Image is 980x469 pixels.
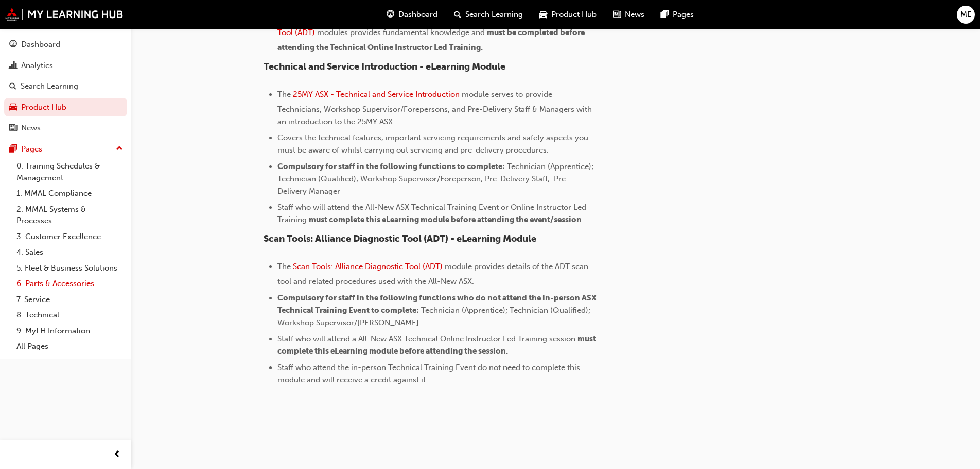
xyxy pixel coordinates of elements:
a: 3. Customer Excellence [12,229,127,245]
span: Dashboard [398,9,437,21]
span: Technical and Service Introduction - eLearning Module [264,61,505,72]
span: Search Learning [465,9,523,21]
a: 7. Service [12,292,127,308]
a: 1. MMAL Compliance [12,186,127,202]
div: Search Learning [21,80,78,92]
button: Pages [4,140,127,159]
div: Pages [21,143,42,155]
span: prev-icon [113,448,121,461]
a: 25MY ASX - Technical and Service Introduction [293,90,460,99]
span: Staff who attend the in-person Technical Training Event do not need to complete this module and w... [277,363,582,384]
a: 4. Sales [12,244,127,260]
a: news-iconNews [605,4,653,25]
span: Staff who will attend a All-New ASX Technical Online Instructor Led Training session [277,334,575,343]
span: Compulsory for staff in the following functions who do not attend the in-person ASX Technical Tra... [277,293,598,315]
span: Technician (Apprentice); Technician (Qualified); Workshop Supervisor/[PERSON_NAME]. [277,306,592,327]
a: pages-iconPages [653,4,702,25]
button: DashboardAnalyticsSearch LearningProduct HubNews [4,33,127,140]
a: Search Learning [4,77,127,96]
span: News [625,9,644,21]
span: pages-icon [9,145,17,154]
span: car-icon [539,8,547,21]
a: 0. Training Schedules & Management [12,158,127,186]
img: mmal [5,8,124,21]
span: Staff who will attend the All-New ASX Technical Training Event or Online Instructor Led Training [277,203,588,224]
a: guage-iconDashboard [378,4,446,25]
span: Covers the technical features, important servicing requirements and safety aspects you must be aw... [277,133,590,155]
span: news-icon [613,8,621,21]
a: 8. Technical [12,307,127,323]
span: search-icon [454,8,461,21]
span: pages-icon [661,8,669,21]
div: Analytics [21,60,53,72]
span: . [584,215,586,224]
span: Scan Tools: Alliance Diagnostic Tool (ADT) - eLearning Module [264,233,536,244]
a: 2. MMAL Systems & Processes [12,202,127,229]
a: All Pages [12,339,127,355]
span: car-icon [9,103,17,112]
span: modules provides fundamental knowledge and [317,28,485,37]
a: News [4,119,127,138]
span: must complete this eLearning module before attending the event/session [309,215,582,224]
span: chart-icon [9,61,17,71]
span: Compulsory for staff in the following functions to complete: [277,162,505,171]
a: search-iconSearch Learning [446,4,531,25]
a: Dashboard [4,35,127,54]
a: Analytics [4,56,127,75]
span: news-icon [9,124,17,133]
span: The [277,90,291,99]
span: guage-icon [387,8,394,21]
div: News [21,122,41,134]
a: 5. Fleet & Business Solutions [12,260,127,276]
button: ME [957,6,975,24]
span: The [277,262,291,271]
a: Product Hub [4,98,127,117]
a: car-iconProduct Hub [531,4,605,25]
span: Product Hub [551,9,597,21]
div: Dashboard [21,39,60,51]
span: Technician (Apprentice); Technician (Qualified); Workshop Supervisor/Foreperson; Pre-Delivery Sta... [277,162,596,196]
a: Scan Tools: Alliance Diagnostic Tool (ADT) [293,262,443,271]
span: search-icon [9,82,16,91]
a: 9. MyLH Information [12,323,127,339]
span: Pages [673,9,694,21]
a: 6. Parts & Accessories [12,276,127,292]
span: up-icon [116,142,123,156]
span: guage-icon [9,40,17,49]
span: ME [960,9,972,21]
span: module serves to provide Technicians, Workshop Supervisor/Forepersons, and Pre-Delivery Staff & M... [277,90,594,126]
